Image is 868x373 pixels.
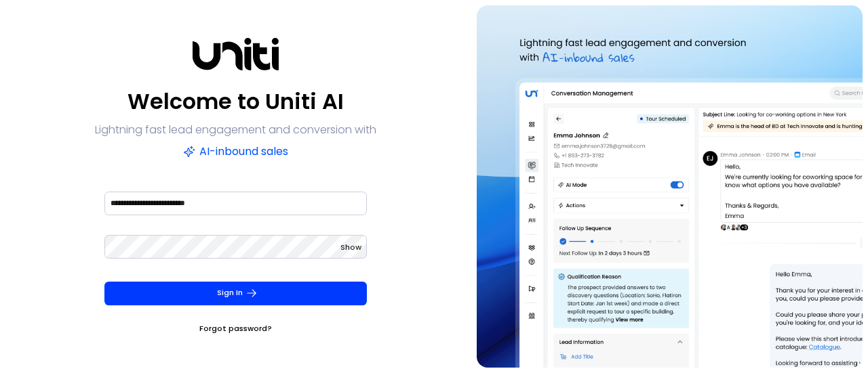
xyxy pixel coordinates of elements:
p: AI-inbound sales [183,142,288,161]
a: Forgot password? [199,322,272,335]
button: Show [340,240,361,254]
p: Welcome to Uniti AI [127,85,344,118]
p: Lightning fast lead engagement and conversion with [95,120,376,139]
img: auth-hero.png [477,5,863,368]
span: Show [340,242,361,253]
button: Sign In [104,282,367,305]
